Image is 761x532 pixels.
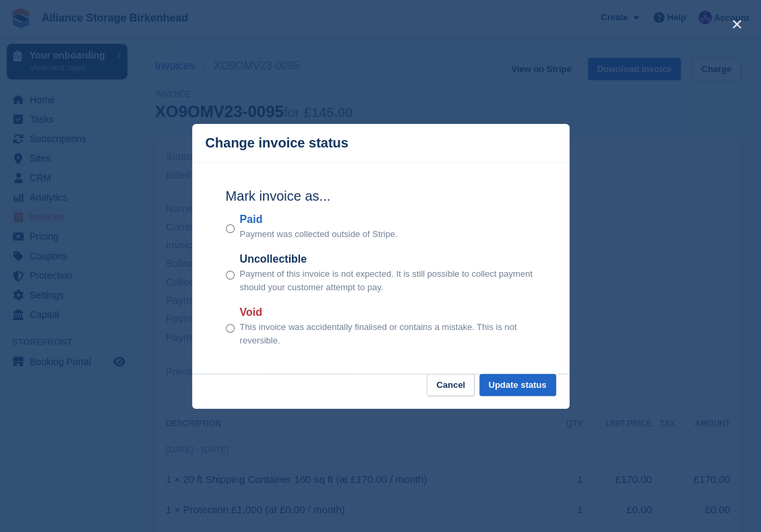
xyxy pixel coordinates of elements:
h2: Mark invoice as... [226,186,536,206]
label: Void [240,304,536,321]
button: Cancel [427,374,475,396]
button: Update status [479,374,556,396]
p: This invoice was accidentally finalised or contains a mistake. This is not reversible. [240,321,536,347]
p: Payment of this invoice is not expected. It is still possible to collect payment should your cust... [240,267,536,294]
label: Paid [240,211,398,228]
p: Payment was collected outside of Stripe. [240,228,398,241]
button: close [726,13,748,35]
label: Uncollectible [240,251,536,267]
p: Change invoice status [206,135,348,151]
